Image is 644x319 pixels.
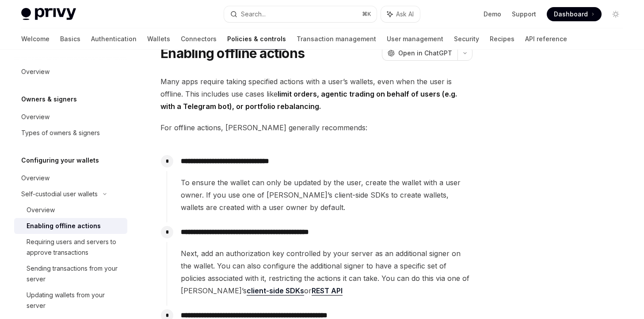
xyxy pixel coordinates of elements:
a: Demo [484,10,501,19]
a: Security [454,28,479,50]
a: User management [387,28,443,50]
div: Updating wallets from your server [27,290,122,311]
strong: limit orders, agentic trading on behalf of users (e.g. with a Telegram bot), or portfolio rebalan... [160,89,457,111]
h5: Owners & signers [21,94,77,105]
a: Overview [14,202,127,218]
a: Sending transactions from your server [14,261,127,287]
a: Updating wallets from your server [14,287,127,314]
a: Connectors [181,28,217,50]
h5: Configuring your wallets [21,155,99,166]
span: ⌘ K [362,11,371,18]
a: Types of owners & signers [14,125,127,141]
a: Support [512,10,536,19]
a: REST API [312,286,343,296]
h1: Enabling offline actions [160,45,305,61]
div: Enabling offline actions [27,221,101,231]
a: Transaction management [297,28,376,50]
a: Recipes [490,28,514,50]
span: To ensure the wallet can only be updated by the user, create the wallet with a user owner. If you... [181,176,472,214]
button: Toggle dark mode [609,7,623,21]
a: Overview [14,64,127,80]
a: Basics [60,28,80,50]
div: Search... [241,9,266,19]
button: Open in ChatGPT [382,46,457,61]
a: Authentication [91,28,137,50]
a: Enabling offline actions [14,218,127,234]
div: Overview [21,66,50,77]
span: Many apps require taking specified actions with a user’s wallets, even when the user is offline. ... [160,75,473,113]
div: Types of owners & signers [21,128,100,138]
a: Requiring users and servers to approve transactions [14,234,127,261]
span: Open in ChatGPT [398,49,452,58]
span: For offline actions, [PERSON_NAME] generally recommends: [160,121,473,134]
a: Overview [14,170,127,186]
div: Overview [21,173,50,183]
a: Overview [14,109,127,125]
div: Requiring users and servers to approve transactions [27,237,122,258]
div: Overview [21,112,50,122]
a: Dashboard [547,7,602,21]
button: Ask AI [381,6,420,22]
span: Next, add an authorization key controlled by your server as an additional signer on the wallet. Y... [181,247,472,297]
a: API reference [525,28,567,50]
a: Policies & controls [227,28,286,50]
div: Sending transactions from your server [27,263,122,284]
a: Welcome [21,28,50,50]
button: Search...⌘K [224,6,377,22]
div: Overview [27,205,55,215]
a: Wallets [147,28,170,50]
a: client-side SDKs [247,286,304,296]
span: Ask AI [396,10,414,19]
span: Dashboard [554,10,588,19]
img: light logo [21,8,76,20]
div: Self-custodial user wallets [21,189,98,199]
